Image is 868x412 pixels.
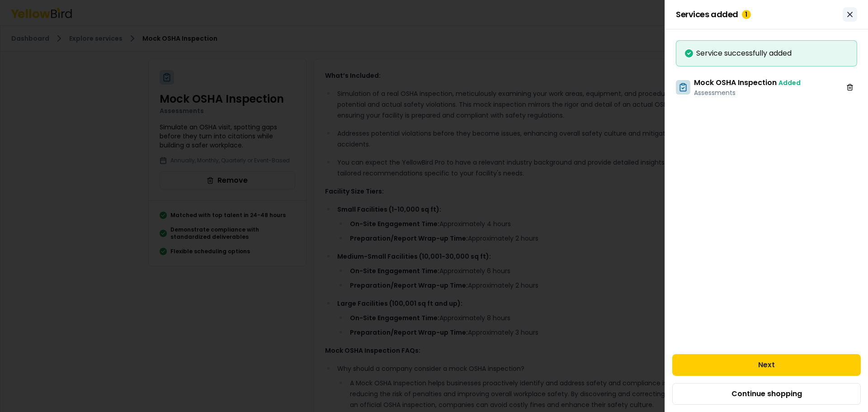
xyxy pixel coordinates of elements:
[672,383,861,405] button: Continue shopping
[694,77,801,88] h3: Mock OSHA Inspection
[676,10,751,19] span: Services added
[742,10,751,19] div: 1
[672,354,861,376] button: Next
[684,48,849,59] div: Service successfully added
[778,78,801,87] span: Added
[843,7,857,22] button: Close
[694,88,801,97] p: Assessments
